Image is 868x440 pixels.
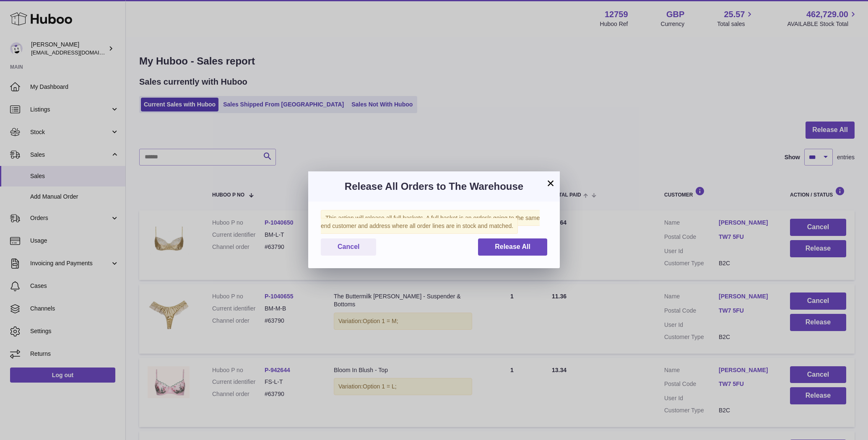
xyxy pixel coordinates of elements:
[495,243,530,250] span: Release All
[546,178,556,188] button: ×
[478,238,547,256] button: Release All
[321,180,547,193] h3: Release All Orders to The Warehouse
[338,243,359,250] span: Cancel
[321,238,376,256] button: Cancel
[321,210,540,234] span: This action will release all full baskets. A full basket is an order/s going to the same end cust...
